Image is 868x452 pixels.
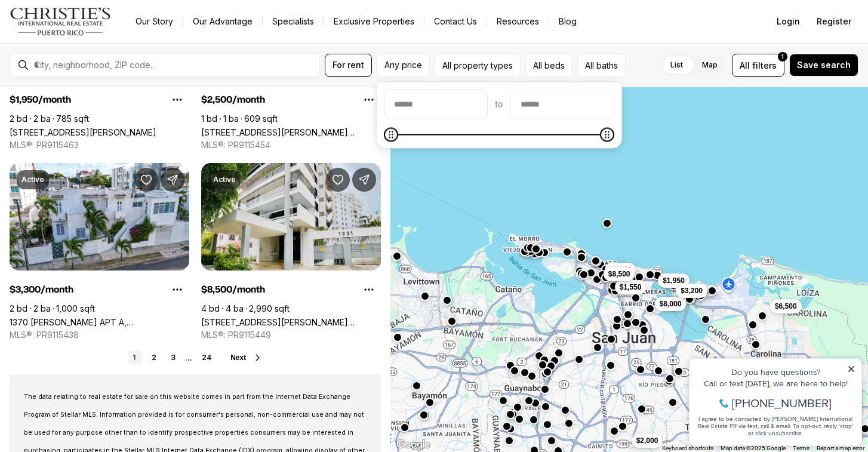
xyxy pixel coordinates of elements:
[620,282,642,292] span: $1,550
[692,54,727,76] label: Map
[384,128,398,142] span: Minimum
[213,175,236,185] p: Active
[165,278,189,302] button: Property options
[197,350,216,365] a: 24
[487,13,549,30] a: Resources
[230,353,246,362] span: Next
[604,267,635,281] button: $8,500
[495,100,503,109] span: to
[661,54,692,76] label: List
[377,54,430,77] button: Any price
[770,299,802,313] button: $6,500
[681,286,703,296] span: $3,200
[615,280,647,294] button: $1,550
[655,297,687,311] button: $8,000
[752,59,777,72] span: filters
[511,90,614,119] input: priceMax
[605,263,636,277] button: $2,400
[357,278,381,302] button: Property options
[134,168,158,192] button: Save Property: 1370 WILSON APT A
[663,276,685,285] span: $1,950
[357,88,381,112] button: Property options
[10,317,189,327] a: 1370 WILSON APT A, SAN JUAN PR, 00907
[185,353,192,362] li: ...
[13,27,173,35] div: Do you have questions?
[636,436,658,445] span: $2,000
[166,350,180,365] a: 3
[809,10,858,33] button: Register
[658,273,690,288] button: $1,950
[352,168,376,192] button: Share Property
[201,317,381,327] a: 1221 LUCHETTI #1, SAN JUAN PR, 00907
[147,350,161,365] a: 2
[333,60,364,70] span: For rent
[525,54,572,77] button: All beds
[183,13,262,30] a: Our Advantage
[128,350,216,365] nav: Pagination
[49,56,149,68] span: [PHONE_NUMBER]
[384,60,422,70] span: Any price
[326,168,350,192] button: Save Property: 1221 LUCHETTI #1
[577,54,626,77] button: All baths
[781,52,784,62] span: 1
[201,127,381,137] a: 1305 MAGDALENA AVE #2B, SAN JUAN PR, 00907
[676,284,707,298] button: $3,200
[263,13,324,30] a: Specialists
[732,54,784,77] button: Allfilters1
[424,13,487,30] button: Contact Us
[161,168,184,192] button: Share Property
[21,175,44,185] p: Active
[384,90,487,119] input: priceMin
[10,127,156,137] a: Doncella PLAZA #2, SAN JUAN PR, 00901
[797,60,851,70] span: Save search
[775,302,797,311] span: $6,500
[740,59,750,72] span: All
[230,353,263,362] button: Next
[15,73,170,96] span: I agree to be contacted by [PERSON_NAME] International Real Estate PR via text, call & email. To ...
[817,17,851,26] span: Register
[325,54,372,77] button: For rent
[789,54,858,76] button: Save search
[324,13,424,30] a: Exclusive Properties
[632,433,663,448] button: $2,000
[610,265,632,275] span: $2,400
[600,128,614,142] span: Maximum
[435,54,521,77] button: All property types
[128,350,142,365] a: 1
[777,17,800,26] span: Login
[10,7,112,36] img: logo
[549,13,586,30] a: Blog
[165,88,189,112] button: Property options
[608,269,630,279] span: $8,500
[660,299,682,309] span: $8,000
[13,38,173,47] div: Call or text [DATE], we are here to help!
[126,13,183,30] a: Our Story
[769,10,807,33] button: Login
